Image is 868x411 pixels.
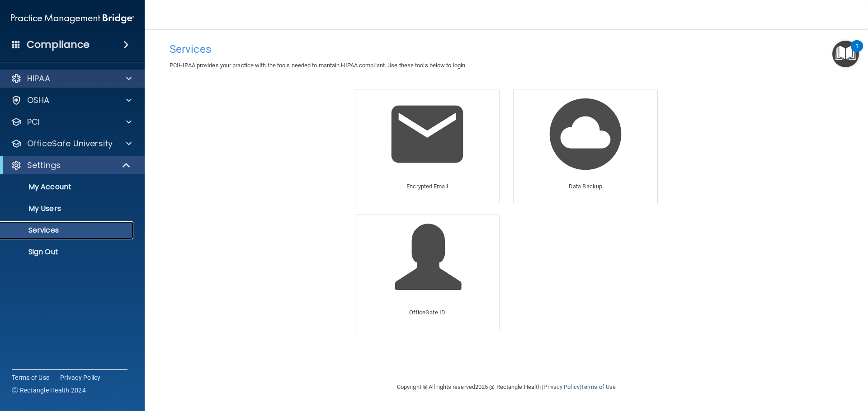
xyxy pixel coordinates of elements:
p: Services [6,226,129,235]
iframe: Drift Widget Chat Controller [823,349,857,383]
p: HIPAA [27,73,50,84]
span: Ⓒ Rectangle Health 2024 [12,386,86,395]
p: PCI [27,117,40,127]
a: Terms of Use [12,373,49,382]
a: Encrypted Email Encrypted Email [355,89,500,204]
span: PCIHIPAA provides your practice with the tools needed to mantain HIPAA compliant. Use these tools... [170,62,467,69]
p: My Users [6,204,129,213]
p: OSHA [27,95,50,106]
a: Privacy Policy [60,373,101,382]
p: OfficeSafe University [27,138,113,149]
h4: Compliance [27,38,90,51]
p: Sign Out [6,248,129,257]
iframe: Drift Widget Chat Window [682,82,863,354]
p: Settings [27,160,61,171]
a: HIPAA [11,73,132,84]
h4: Services [170,43,843,55]
p: Data Backup [569,181,602,192]
a: OSHA [11,95,132,106]
a: Data Backup Data Backup [513,89,658,204]
p: OfficeSafe ID [409,307,445,318]
a: Privacy Policy [543,383,579,390]
div: 1 [855,46,859,58]
p: My Account [6,182,129,191]
img: Encrypted Email [384,91,470,177]
a: Terms of Use [581,383,616,390]
a: Settings [11,160,131,171]
a: OfficeSafe University [11,138,132,149]
button: Open Resource Center, 1 new notification [832,41,859,67]
a: PCI [11,117,132,127]
p: Encrypted Email [406,181,448,192]
img: PMB logo [11,9,134,28]
a: OfficeSafe ID [355,215,500,330]
div: Copyright © All rights reserved 2025 @ Rectangle Health | | [341,373,671,402]
img: Data Backup [542,91,628,177]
